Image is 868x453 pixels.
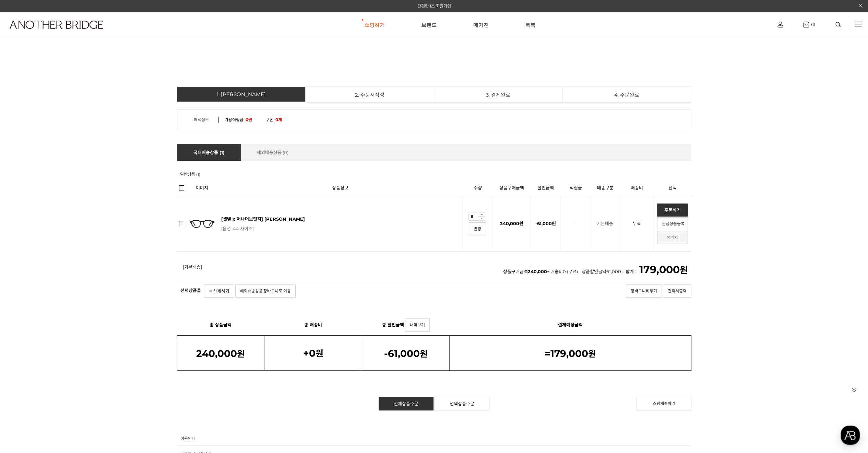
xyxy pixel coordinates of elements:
span: 홈 [22,228,26,233]
img: 수량감소 [478,216,485,221]
span: - 상품할인금액 [579,269,622,274]
a: 견적서출력 [663,284,691,298]
a: 쿠폰 :0개 [266,117,282,122]
a: 가용적립금 :0원 [225,117,252,122]
a: 매거진 [473,12,488,37]
strong: 0원 [246,117,252,122]
img: cart [777,22,783,27]
th: 배송구분 [591,181,620,195]
th: 이미지 [186,181,218,195]
img: [샛별 x 어나더브릿지] 토카 글라스 [188,210,216,237]
th: 적립금 [561,181,591,195]
a: 관심상품등록 [657,217,688,230]
h3: 혜택정보 [184,117,218,123]
li: 2. 주문서작성 [306,86,434,103]
strong: 원 [550,349,596,359]
strong: 0개 [275,117,282,122]
span: 179,000 [639,263,680,276]
strong: 원 [388,349,428,359]
a: 국내배송상품 (1) [177,144,241,161]
span: - [575,221,576,226]
span: 179,000 [550,348,588,359]
strong: 선택상품을 [180,288,201,293]
span: 61,000 [537,221,552,226]
span: (1) [809,22,815,27]
strong: 원 [309,348,323,359]
li: 4. 주문완료 [563,86,691,103]
a: 브랜드 [421,12,437,37]
li: 1. [PERSON_NAME] [177,86,306,102]
a: 대화 [45,218,88,235]
span: 대화 [63,228,71,234]
span: 0 (무료) [563,269,578,274]
img: search [835,22,841,27]
a: 전체상품주문 [379,397,433,410]
img: 수량증가 [478,212,485,217]
a: 해외배송상품 장바구니로 이동 [235,284,296,298]
a: 쇼핑하기 [364,12,385,37]
strong: 원 [639,265,688,276]
strong: 총 상품금액 [210,322,231,327]
img: cart [803,22,809,27]
strong: 결제예정금액 [558,322,583,327]
span: 61,000 [606,269,621,274]
th: 상품정보 [218,181,463,195]
span: 0 [309,347,316,359]
h3: 이용안내 [177,431,691,445]
img: logo [10,21,103,29]
span: 설정 [106,228,114,233]
span: 61,000 [388,348,420,359]
th: 선택 [654,181,691,195]
strong: = [545,348,550,359]
th: 상품구매금액 [493,181,531,195]
a: 해외배송상품 (0) [241,144,305,161]
span: [기본배송] [183,264,202,271]
strong: 240,000 [528,269,547,274]
a: 설정 [88,218,132,235]
a: 선택상품주문 [435,397,489,410]
a: 변경 [469,222,486,235]
a: 내역보기 [405,318,430,332]
th: 할인금액 [531,181,561,195]
a: 삭제 [657,231,688,244]
td: 상품구매금액 + 배송비 = 합계 : [177,251,691,281]
a: 쇼핑계속하기 [637,397,691,410]
a: 룩북 [525,12,535,37]
a: 간편한 1초 회원가입 [417,3,451,9]
a: logo [3,21,134,46]
th: 수량 [463,181,493,195]
a: [샛별 x 어나더브릿지] [PERSON_NAME] [221,216,305,222]
td: 무료 [620,195,654,251]
h3: 일반상품 (1) [180,168,691,181]
a: 삭제하기 [204,284,234,298]
strong: 총 배송비 [304,322,322,327]
strong: - [384,348,388,359]
span: 240,000 [196,348,237,359]
strong: 원 [196,349,245,359]
div: 기본배송 [591,220,613,227]
th: 배송비 [620,181,654,195]
strong: - 원 [535,221,556,226]
li: 3. 결제완료 [434,86,563,103]
strong: 240,000원 [500,221,523,226]
a: 장바구니비우기 [626,284,662,298]
a: 홈 [2,218,45,235]
a: (1) [803,22,815,27]
li: [옵션: 44 사이즈] [221,226,463,231]
strong: + [303,347,309,359]
a: 주문하기 [657,204,688,217]
strong: 총 할인금액 [382,322,404,327]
